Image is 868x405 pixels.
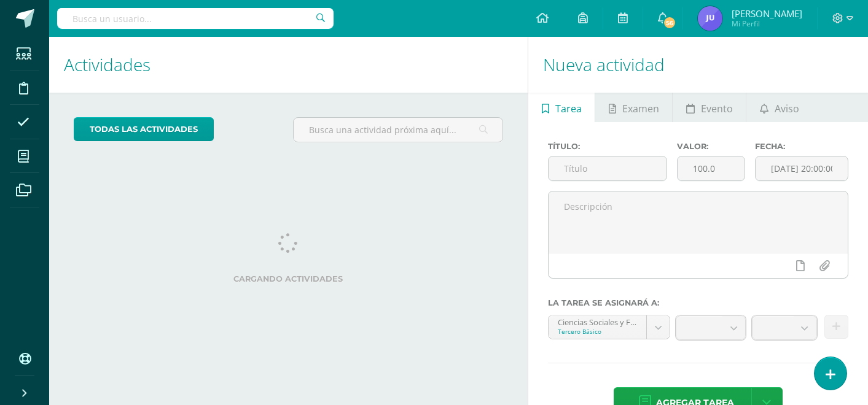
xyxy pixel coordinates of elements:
[663,16,676,29] span: 56
[294,118,502,142] input: Busca una actividad próxima aquí...
[64,37,513,93] h1: Actividades
[701,94,733,123] span: Evento
[755,142,848,151] label: Fecha:
[756,156,848,180] input: Fecha de entrega
[528,93,595,122] a: Tarea
[622,94,659,123] span: Examen
[543,37,853,93] h1: Nueva actividad
[673,93,746,122] a: Evento
[595,93,672,122] a: Examen
[74,274,503,283] label: Cargando actividades
[558,315,637,327] div: Ciencias Sociales y Formación Ciudadana e Interculturalidad 'A'
[775,94,799,123] span: Aviso
[74,117,214,141] a: todas las Actividades
[549,156,667,180] input: Título
[555,94,582,123] span: Tarea
[678,156,744,180] input: Puntos máximos
[677,142,745,151] label: Valor:
[57,8,334,29] input: Busca un usuario...
[558,327,637,336] div: Tercero Básico
[698,6,722,31] img: 1c677cdbceb973c3fd50f5924ce54eb3.png
[548,142,667,151] label: Título:
[746,93,812,122] a: Aviso
[732,7,802,20] span: [PERSON_NAME]
[549,315,670,339] a: Ciencias Sociales y Formación Ciudadana e Interculturalidad 'A'Tercero Básico
[548,298,848,307] label: La tarea se asignará a:
[732,18,802,29] span: Mi Perfil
